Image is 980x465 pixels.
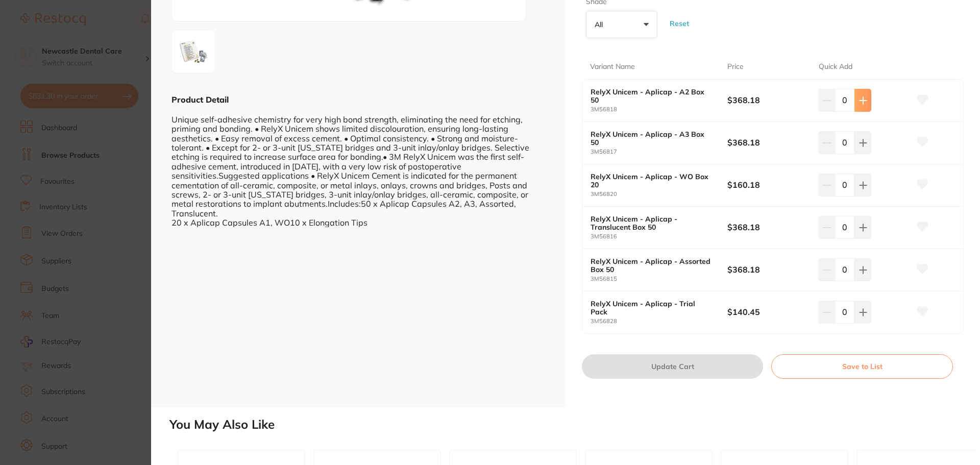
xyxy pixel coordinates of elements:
[727,222,810,233] b: $368.18
[590,62,635,72] p: Variant Name
[667,5,692,42] button: Reset
[727,94,810,106] b: $368.18
[169,418,976,432] h2: You May Also Like
[591,318,727,325] small: 3M56828
[591,276,727,282] small: 3M56815
[595,20,607,29] p: All
[591,233,727,240] small: 3M56816
[727,137,810,148] b: $368.18
[591,300,714,316] b: RelyX Unicem - Aplicap - Trial Pack
[171,94,229,105] b: Product Detail
[171,105,545,227] div: Unique self-adhesive chemistry for very high bond strength, eliminating the need for etching, pri...
[591,215,714,231] b: RelyX Unicem - Aplicap - Translucent Box 50
[727,62,744,72] p: Price
[591,257,714,274] b: RelyX Unicem - Aplicap - Assorted Box 50
[819,62,852,72] p: Quick Add
[727,179,810,190] b: $160.18
[591,130,714,146] b: RelyX Unicem - Aplicap - A3 Box 50
[727,264,810,275] b: $368.18
[582,354,763,379] button: Update Cart
[727,306,810,317] b: $140.45
[591,106,727,113] small: 3M56818
[175,33,212,70] img: PTE5MjA
[591,191,727,198] small: 3M56820
[591,88,714,104] b: RelyX Unicem - Aplicap - A2 Box 50
[586,11,657,38] button: All
[771,354,953,379] button: Save to List
[591,149,727,155] small: 3M56817
[591,173,714,189] b: RelyX Unicem - Aplicap - WO Box 20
